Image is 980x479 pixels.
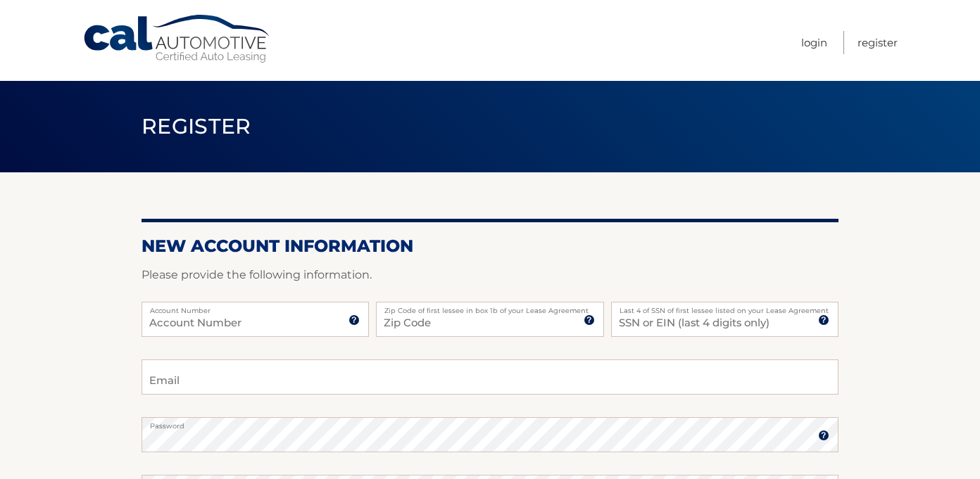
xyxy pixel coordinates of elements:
input: Email [142,359,838,395]
label: Account Number [142,302,369,313]
input: Zip Code [376,302,603,337]
img: tooltip.svg [818,314,829,326]
label: Zip Code of first lessee in box 1b of your Lease Agreement [376,302,603,313]
a: Cal Automotive [82,14,272,64]
input: SSN or EIN (last 4 digits only) [611,302,838,337]
img: tooltip.svg [818,430,829,441]
input: Account Number [142,302,369,337]
label: Last 4 of SSN of first lessee listed on your Lease Agreement [611,302,838,313]
label: Password [142,417,838,428]
p: Please provide the following information. [142,265,838,285]
span: Register [142,113,251,139]
h2: New Account Information [142,236,838,257]
img: tooltip.svg [584,314,595,326]
a: Login [801,31,827,54]
a: Register [857,31,898,54]
img: tooltip.svg [348,314,360,326]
